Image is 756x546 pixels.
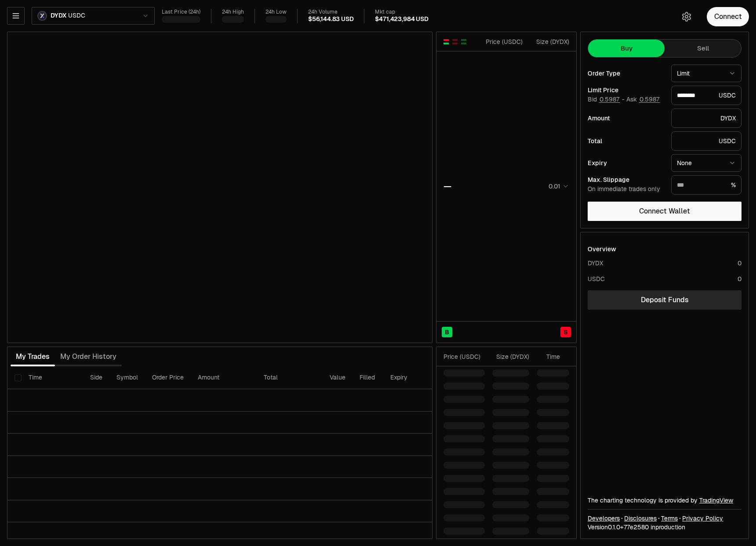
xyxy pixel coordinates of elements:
[588,523,741,532] div: Version 0.1.0 + in production
[661,514,678,523] a: Terms
[588,138,664,144] div: Total
[671,154,741,172] button: None
[671,86,741,105] div: USDC
[588,177,664,183] div: Max. Slippage
[460,38,467,45] button: Show Buy Orders Only
[443,180,451,192] div: —
[109,366,145,389] th: Symbol
[671,65,741,82] button: Limit
[483,37,523,46] div: Price ( USDC )
[671,131,741,151] div: USDC
[191,366,257,389] th: Amount
[537,352,560,361] div: Time
[588,245,616,253] div: Overview
[699,496,733,504] a: TradingView
[443,38,450,45] button: Show Buy and Sell Orders
[588,514,620,523] a: Developers
[588,87,664,93] div: Limit Price
[624,514,657,523] a: Disclosures
[451,38,458,45] button: Show Sell Orders Only
[445,328,449,336] span: B
[588,70,664,76] div: Order Type
[671,175,741,195] div: %
[588,115,664,121] div: Amount
[588,275,605,283] div: USDC
[308,15,353,23] div: $56,144.83 USD
[83,366,109,389] th: Side
[639,96,660,103] button: 0.5987
[443,352,485,361] div: Price ( USDC )
[353,366,383,389] th: Filled
[265,9,287,15] div: 24h Low
[588,185,664,193] div: On immediate trades only
[51,12,66,20] span: DYDX
[492,352,529,361] div: Size ( DYDX )
[7,32,432,343] iframe: Financial Chart
[383,366,443,389] th: Expiry
[563,328,568,336] span: S
[624,523,649,531] span: 77e258096fa4e3c53258ee72bdc0e6f4f97b07b5
[375,9,428,15] div: Mkt cap
[11,348,55,365] button: My Trades
[162,9,200,15] div: Last Price (24h)
[626,96,660,104] span: Ask
[588,259,603,268] div: DYDX
[15,374,22,381] button: Select all
[599,96,620,103] button: 0.5987
[588,496,741,505] div: The charting technology is provided by
[38,12,46,20] img: DYDX Logo
[738,275,741,283] div: 0
[671,108,741,128] div: DYDX
[55,348,122,365] button: My Order History
[588,96,625,104] span: Bid -
[588,290,741,310] a: Deposit Funds
[530,37,569,46] div: Size ( DYDX )
[308,9,353,15] div: 24h Volume
[222,9,244,15] div: 24h High
[665,40,741,57] button: Sell
[145,366,191,389] th: Order Price
[682,514,723,523] a: Privacy Policy
[68,12,85,20] span: USDC
[707,7,749,26] button: Connect
[588,160,664,166] div: Expiry
[257,366,323,389] th: Total
[323,366,353,389] th: Value
[738,259,741,268] div: 0
[546,181,569,192] button: 0.01
[588,40,665,57] button: Buy
[588,202,741,221] button: Connect Wallet
[22,366,83,389] th: Time
[375,15,428,23] div: $471,423,984 USD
